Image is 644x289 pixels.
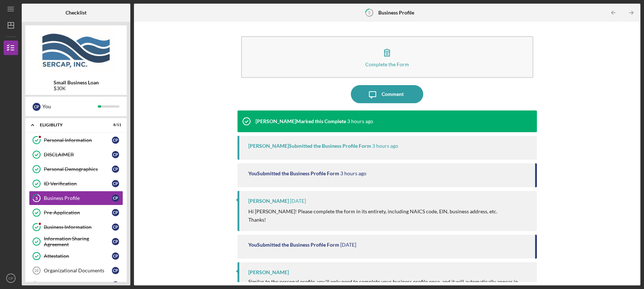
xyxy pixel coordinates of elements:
[248,208,497,215] p: Hi [PERSON_NAME]! Please complete the form in its entirety, including NAICS code, EIN, business a...
[44,195,112,201] div: Business Profile
[29,234,123,249] a: Information Sharing AgreementCP
[44,137,112,143] div: Personal Information
[44,166,112,172] div: Personal Demographics
[29,176,123,191] a: ID VerificationCP
[44,253,112,259] div: Attestation
[241,36,533,78] button: Complete the Form
[368,10,370,15] tspan: 5
[112,223,119,231] div: C P
[44,224,112,230] div: Business Information
[248,143,371,149] div: [PERSON_NAME] Submitted the Business Profile Form
[29,263,123,278] a: 10Organizational DocumentsCP
[248,216,497,224] p: Thanks!
[340,171,366,176] time: 2025-08-18 18:58
[340,242,356,248] time: 2025-08-13 18:34
[54,85,99,91] div: $30K
[8,276,13,280] text: CP
[112,209,119,216] div: C P
[44,181,112,187] div: ID Verification
[248,171,339,176] div: You Submitted the Business Profile Form
[66,10,87,16] b: Checklist
[44,236,112,247] div: Information Sharing Agreement
[29,162,123,176] a: Personal DemographicsCP
[108,123,121,127] div: 8 / 11
[25,29,127,72] img: Product logo
[256,118,346,124] div: [PERSON_NAME] Marked this Complete
[351,85,423,103] button: Comment
[248,198,289,204] div: [PERSON_NAME]
[35,196,38,201] tspan: 5
[290,198,306,204] time: 2025-08-14 18:48
[112,252,119,260] div: C P
[29,191,123,205] a: 5Business ProfileCP
[112,238,119,245] div: C P
[365,62,409,67] div: Complete the Form
[112,180,119,187] div: C P
[42,100,98,113] div: You
[347,118,373,124] time: 2025-08-18 19:00
[29,220,123,234] a: Business InformationCP
[372,143,398,149] time: 2025-08-18 18:59
[112,137,119,144] div: C P
[40,123,103,127] div: Eligiblity
[54,80,99,85] b: Small Business Loan
[29,133,123,147] a: Personal InformationCP
[34,268,38,273] tspan: 10
[112,166,119,173] div: C P
[112,267,119,274] div: C P
[378,10,414,16] b: Business Profile
[382,85,404,103] div: Comment
[29,205,123,220] a: Pre-ApplicationCP
[248,242,339,248] div: You Submitted the Business Profile Form
[112,194,119,202] div: C P
[4,271,18,285] button: CP
[29,147,123,162] a: DISCLAIMERCP
[44,268,112,273] div: Organizational Documents
[44,210,112,215] div: Pre-Application
[112,281,119,289] div: C P
[112,151,119,158] div: C P
[248,269,289,275] div: [PERSON_NAME]
[44,152,112,158] div: DISCLAIMER
[33,103,41,111] div: C P
[29,249,123,263] a: AttestationCP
